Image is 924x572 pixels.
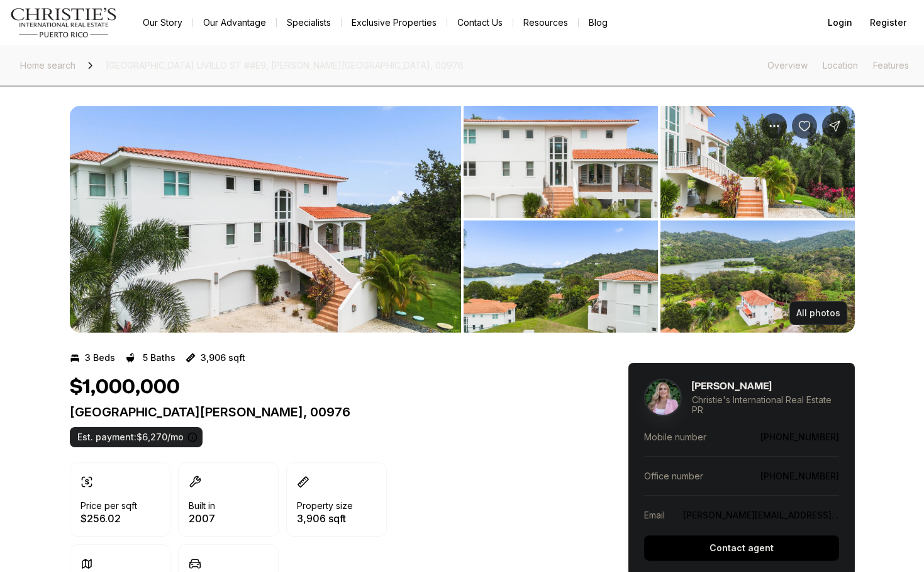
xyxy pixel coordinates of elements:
button: View image gallery [660,106,855,218]
a: [PHONE_NUMBER] [760,471,839,481]
a: [PERSON_NAME][EMAIL_ADDRESS][DOMAIN_NAME] [683,510,904,520]
button: View image gallery [464,106,658,218]
span: Login [828,18,852,28]
p: 2007 [189,513,215,523]
nav: Page section menu [767,60,909,71]
button: Contact Us [447,14,513,31]
a: Home search [15,55,81,76]
p: Christie's International Real Estate PR [692,395,839,415]
span: Register [870,18,906,28]
button: Contact agent [644,535,839,561]
div: Listing Photos [70,106,855,333]
a: Blog [579,14,618,31]
p: 3 Beds [85,353,115,363]
p: $256.02 [81,513,137,523]
button: View image gallery [70,106,461,333]
a: Skip to: Overview [767,60,808,71]
p: 5 Baths [143,353,175,363]
p: [GEOGRAPHIC_DATA][PERSON_NAME], 00976 [70,404,583,420]
p: Built in [189,501,215,511]
li: 2 of 11 [464,106,855,333]
button: Register [862,10,914,35]
p: All photos [796,308,840,318]
button: Save Property: Emerald Lake Plantation UVILLO ST ##E9 [792,113,817,139]
a: Our Advantage [193,14,276,31]
button: View image gallery [660,220,855,333]
li: 1 of 11 [70,106,461,333]
button: Share Property: Emerald Lake Plantation UVILLO ST ##E9 [822,113,847,139]
a: Specialists [277,14,341,31]
h1: $1,000,000 [70,375,180,399]
img: logo [10,8,118,38]
button: Property options [762,113,787,139]
a: Exclusive Properties [342,14,447,31]
a: [PHONE_NUMBER] [760,432,839,442]
p: Office number [644,471,703,481]
a: Our Story [133,14,192,31]
label: Est. payment: $6,270/mo [70,427,203,447]
button: All photos [789,301,847,325]
p: 3,906 sqft [201,353,245,363]
p: 3,906 sqft [297,513,353,523]
a: Resources [513,14,578,31]
a: Skip to: Location [823,60,858,71]
p: Price per sqft [81,501,137,511]
a: Skip to: Features [873,60,909,71]
p: Property size [297,501,353,511]
span: [GEOGRAPHIC_DATA] UVILLO ST ##E9, [PERSON_NAME][GEOGRAPHIC_DATA], 00976 [101,55,469,76]
p: Contact agent [710,543,774,553]
h5: [PERSON_NAME] [692,380,771,392]
button: View image gallery [464,220,658,333]
button: 5 Baths [125,348,175,368]
button: Login [820,10,860,35]
p: Email [644,510,665,520]
span: Home search [20,60,75,71]
p: Mobile number [644,432,706,442]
